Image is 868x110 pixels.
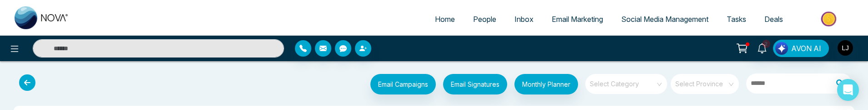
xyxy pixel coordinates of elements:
[797,9,863,29] img: Market-place.gif
[505,10,543,28] a: Inbox
[363,79,436,88] a: Email Campaigns
[552,15,603,24] span: Email Marketing
[755,10,792,28] a: Deals
[837,79,859,101] div: Open Intercom Messenger
[718,10,755,28] a: Tasks
[443,74,507,94] button: Email Signatures
[15,6,69,29] img: Nova CRM Logo
[473,15,496,24] span: People
[514,15,534,24] span: Inbox
[775,42,788,55] img: Lead Flow
[612,10,718,28] a: Social Media Management
[791,43,821,54] span: AVON AI
[727,15,746,24] span: Tasks
[762,40,770,48] span: 2
[426,10,464,28] a: Home
[543,10,612,28] a: Email Marketing
[464,10,505,28] a: People
[621,15,708,24] span: Social Media Management
[436,74,507,97] a: Email Signatures
[764,15,783,24] span: Deals
[507,74,578,97] a: Monthly Planner
[514,74,578,94] button: Monthly Planner
[751,40,773,56] a: 2
[773,40,829,57] button: AVON AI
[435,15,455,24] span: Home
[370,74,436,94] button: Email Campaigns
[838,40,853,56] img: User Avatar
